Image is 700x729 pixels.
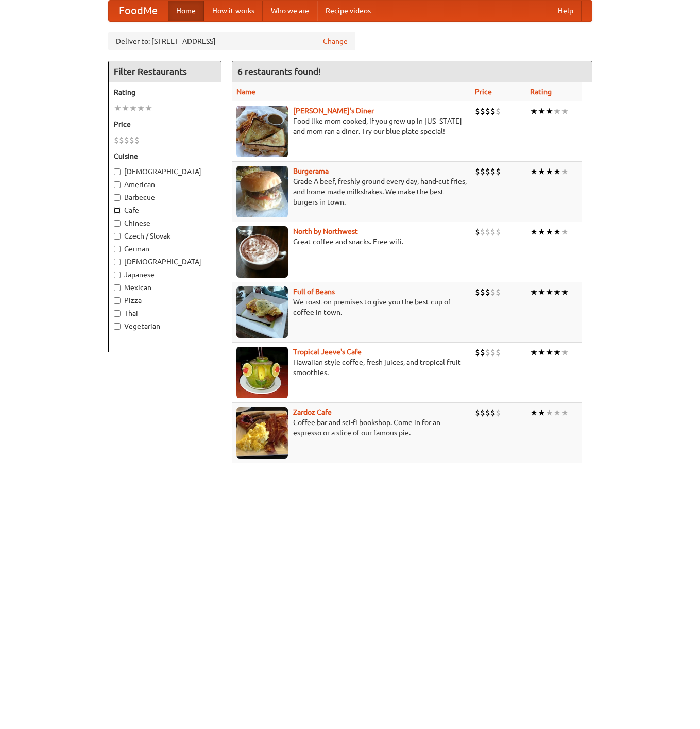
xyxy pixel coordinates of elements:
[480,106,485,117] li: $
[538,286,545,298] li: ★
[561,166,569,177] li: ★
[124,134,129,146] li: $
[538,106,545,117] li: ★
[114,179,216,190] label: American
[480,226,485,238] li: $
[114,87,216,97] h5: Rating
[236,176,467,207] p: Grade A beef, freshly ground every day, hand-cut fries, and home-made milkshakes. We make the bes...
[553,226,561,238] li: ★
[109,61,221,82] h4: Filter Restaurants
[485,226,490,238] li: $
[475,166,480,177] li: $
[114,103,122,114] li: ★
[545,226,553,238] li: ★
[119,134,124,146] li: $
[490,347,496,358] li: $
[545,286,553,298] li: ★
[475,286,480,298] li: $
[530,407,538,418] li: ★
[538,407,545,418] li: ★
[114,295,216,306] label: Pizza
[114,233,121,240] input: Czech / Slovak
[530,286,538,298] li: ★
[530,226,538,238] li: ★
[114,259,121,265] input: [DEMOGRAPHIC_DATA]
[137,103,145,114] li: ★
[168,1,204,21] a: Home
[114,282,216,293] label: Mexican
[236,417,467,438] p: Coffee bar and sci-fi bookshop. Come in for an espresso or a slice of our famous pie.
[114,166,216,177] label: [DEMOGRAPHIC_DATA]
[475,88,492,96] a: Price
[114,151,216,161] h5: Cuisine
[236,357,467,378] p: Hawaiian style coffee, fresh juices, and tropical fruit smoothies.
[114,119,216,129] h5: Price
[236,236,467,247] p: Great coffee and snacks. Free wifi.
[490,166,496,177] li: $
[236,347,288,398] img: jeeves.jpg
[490,286,496,298] li: $
[475,106,480,117] li: $
[496,347,501,358] li: $
[475,226,480,238] li: $
[561,407,569,418] li: ★
[114,220,121,227] input: Chinese
[114,310,121,317] input: Thai
[236,166,288,217] img: burgerama.jpg
[114,168,121,175] input: [DEMOGRAPHIC_DATA]
[114,194,121,201] input: Barbecue
[293,287,335,296] a: Full of Beans
[108,32,355,50] div: Deliver to: [STREET_ADDRESS]
[530,166,538,177] li: ★
[490,226,496,238] li: $
[114,321,216,331] label: Vegetarian
[114,323,121,330] input: Vegetarian
[236,407,288,459] img: zardoz.jpg
[538,226,545,238] li: ★
[114,297,121,304] input: Pizza
[496,106,501,117] li: $
[561,106,569,117] li: ★
[553,166,561,177] li: ★
[496,226,501,238] li: $
[480,166,485,177] li: $
[480,347,485,358] li: $
[496,286,501,298] li: $
[553,407,561,418] li: ★
[485,347,490,358] li: $
[323,36,348,46] a: Change
[236,297,467,317] p: We roast on premises to give you the best cup of coffee in town.
[545,407,553,418] li: ★
[485,407,490,418] li: $
[236,226,288,278] img: north.jpg
[545,166,553,177] li: ★
[114,218,216,228] label: Chinese
[545,347,553,358] li: ★
[485,166,490,177] li: $
[317,1,379,21] a: Recipe videos
[134,134,140,146] li: $
[236,116,467,137] p: Food like mom cooked, if you grew up in [US_STATE] and mom ran a diner. Try our blue plate special!
[293,348,362,356] a: Tropical Jeeve's Cafe
[293,227,358,235] a: North by Northwest
[293,167,329,175] a: Burgerama
[114,205,216,215] label: Cafe
[114,244,216,254] label: German
[114,257,216,267] label: [DEMOGRAPHIC_DATA]
[485,106,490,117] li: $
[550,1,582,21] a: Help
[293,408,332,416] b: Zardoz Cafe
[237,66,321,76] ng-pluralize: 6 restaurants found!
[530,347,538,358] li: ★
[122,103,129,114] li: ★
[561,347,569,358] li: ★
[129,134,134,146] li: $
[109,1,168,21] a: FoodMe
[553,347,561,358] li: ★
[129,103,137,114] li: ★
[538,347,545,358] li: ★
[530,88,552,96] a: Rating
